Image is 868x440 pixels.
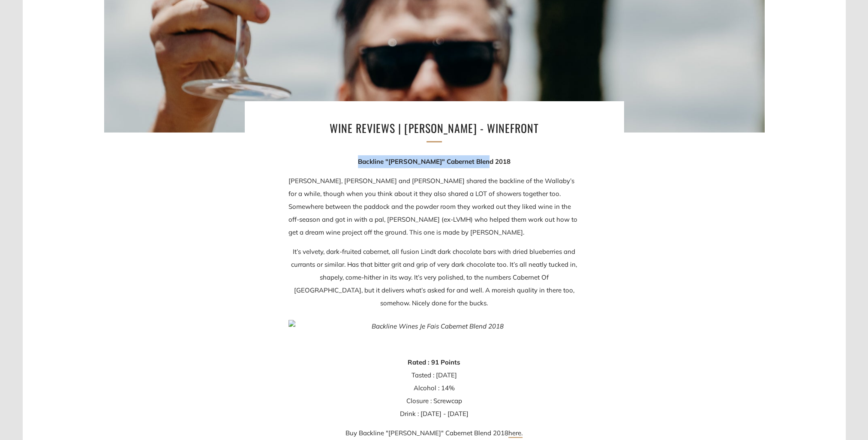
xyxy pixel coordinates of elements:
[408,358,460,366] strong: Rated : 91 Points
[345,429,508,437] span: Buy Backline "[PERSON_NAME]" Cabernet Blend 2018
[288,175,580,239] p: [PERSON_NAME], [PERSON_NAME] and [PERSON_NAME] shared the backline of the Wallaby’s for a while, ...
[508,429,523,438] a: here.
[288,320,580,420] div: Tasted : [DATE] Alcohol : 14% Closure : Screwcap Drink : [DATE] - [DATE]
[293,119,576,137] h1: Wine Reviews | [PERSON_NAME] - WINEFRONT
[288,320,580,333] img: Backline Wines Je Fais Cabernet Blend 2018
[288,245,580,310] div: It’s velvety, dark-fruited cabernet, all fusion Lindt dark chocolate bars with dried blueberries ...
[358,157,511,166] strong: Backline "[PERSON_NAME]" Cabernet Blend 2018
